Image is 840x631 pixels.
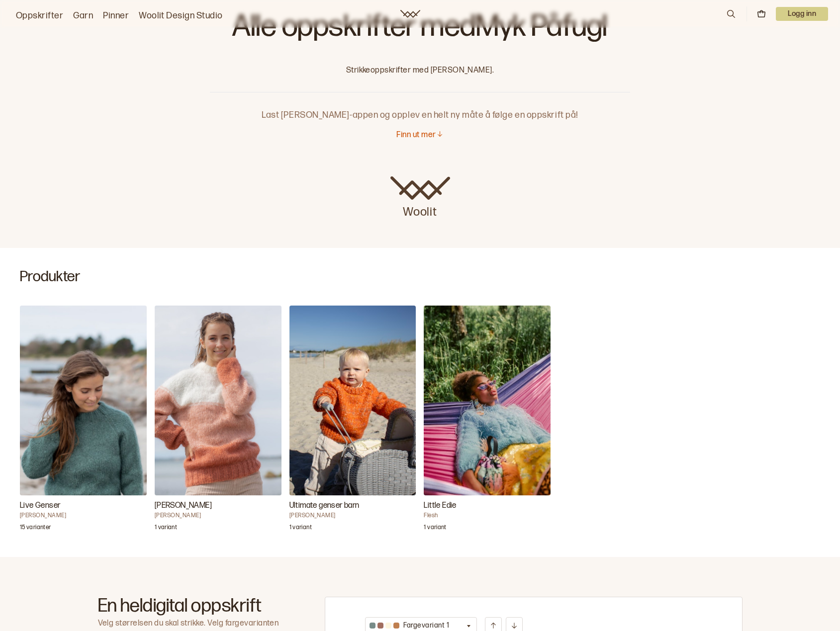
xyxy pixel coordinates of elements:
p: Logg inn [776,7,828,21]
p: 1 variant [155,524,177,534]
h2: En heldigital oppskrift [98,597,289,616]
img: Woolit [390,176,450,200]
a: Ultimate genser barn [289,306,416,538]
a: Woolit [390,176,450,220]
p: Last [PERSON_NAME]-appen og opplev en helt ny måte å følge en oppskrift på! [210,92,630,122]
img: Brit Frafjord ØrstavikUltimate genser barn [289,306,416,495]
p: 1 variant [424,524,446,534]
a: Live Genser [20,306,147,538]
a: Pinner [103,9,129,23]
img: Iselin HafseldMina genser [155,306,281,495]
a: Woolit [400,10,420,18]
h4: [PERSON_NAME] [20,512,147,520]
p: Woolit [390,200,450,220]
h3: Little Edie [424,500,551,512]
a: Garn [73,9,93,23]
a: Mina genser [155,306,281,538]
a: Oppskrifter [16,9,63,23]
h4: Flesh [424,512,551,520]
p: Finn ut mer [396,130,436,141]
button: Finn ut mer [396,130,443,141]
h3: [PERSON_NAME] [155,500,281,512]
h1: Alle oppskrifter med Myk Påfugl [210,10,630,50]
button: User dropdown [776,7,828,21]
img: Iselin HafseldLive Genser [20,306,147,495]
p: 1 variant [289,524,312,534]
p: Fargevariant 1 [403,621,450,631]
h3: Ultimate genser barn [289,500,416,512]
img: FleshLittle Edie [424,306,551,495]
h4: [PERSON_NAME] [289,512,416,520]
h3: Live Genser [20,500,147,512]
p: 15 varianter [20,524,51,534]
a: Woolit Design Studio [139,9,223,23]
a: Little Edie [424,306,551,538]
h4: [PERSON_NAME] [155,512,281,520]
p: Strikkeoppskrifter med [PERSON_NAME]. [210,66,630,76]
